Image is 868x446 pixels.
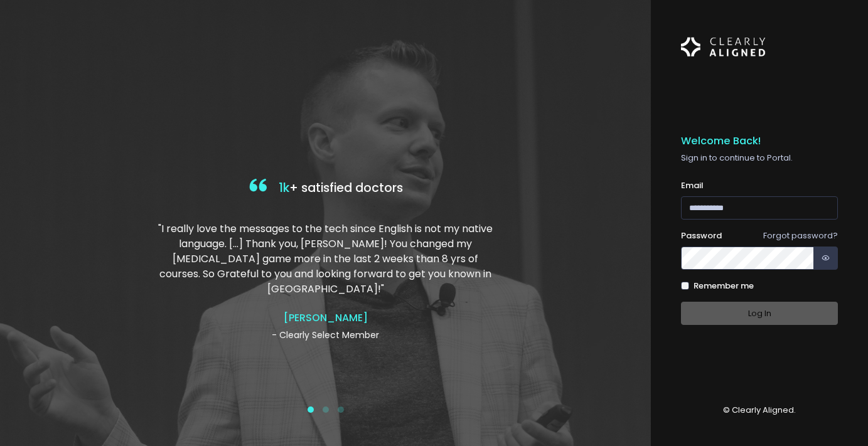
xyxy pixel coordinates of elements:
p: © Clearly Aligned. [681,404,838,417]
label: Password [681,230,722,242]
span: 1k [279,179,289,196]
a: Forgot password? [763,230,838,242]
p: Sign in to continue to Portal. [681,152,838,164]
img: Logo Horizontal [681,30,765,64]
h4: + satisfied doctors [156,176,495,201]
label: Remember me [694,280,754,292]
h5: Welcome Back! [681,135,838,147]
p: "I really love the messages to the tech since English is not my native language. […] Thank you, [... [156,221,495,297]
h4: [PERSON_NAME] [156,312,495,324]
p: - Clearly Select Member [156,329,495,342]
label: Email [681,179,704,192]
